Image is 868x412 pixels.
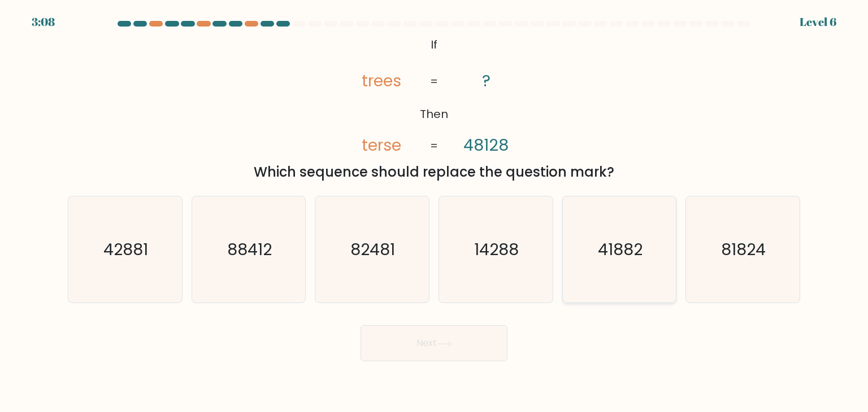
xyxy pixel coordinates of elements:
[362,134,402,156] tspan: terse
[32,14,55,30] div: 3:08
[351,238,396,261] text: 82481
[362,69,402,92] tspan: trees
[598,238,643,261] text: 41882
[463,134,509,156] tspan: 48128
[227,238,272,261] text: 88412
[475,238,519,261] text: 14288
[800,14,836,30] div: Level 6
[430,73,438,89] tspan: =
[482,69,491,92] tspan: ?
[722,238,766,261] text: 81824
[104,238,149,261] text: 42881
[431,37,437,52] tspan: If
[430,138,438,154] tspan: =
[75,162,793,182] div: Which sequence should replace the question mark?
[420,106,448,122] tspan: Then
[333,34,535,157] svg: @import url('[URL][DOMAIN_NAME]);
[361,325,507,361] button: Next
